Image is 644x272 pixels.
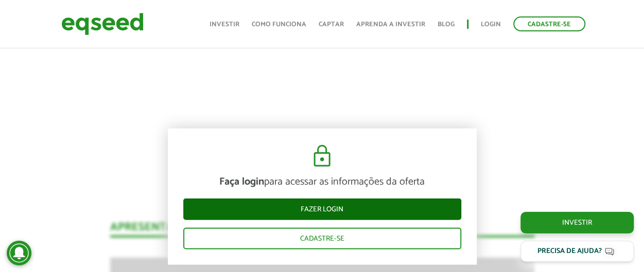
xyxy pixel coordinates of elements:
[513,16,585,31] a: Cadastre-se
[252,21,306,28] a: Como funciona
[219,173,264,190] strong: Faça login
[356,21,425,28] a: Aprenda a investir
[319,21,344,28] a: Captar
[61,10,144,38] img: EqSeed
[210,21,239,28] a: Investir
[438,21,455,28] a: Blog
[183,198,461,220] a: Fazer login
[481,21,501,28] a: Login
[520,212,634,233] a: Investir
[183,228,461,249] a: Cadastre-se
[183,176,461,188] p: para acessar as informações da oferta
[309,144,335,169] img: cadeado.svg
